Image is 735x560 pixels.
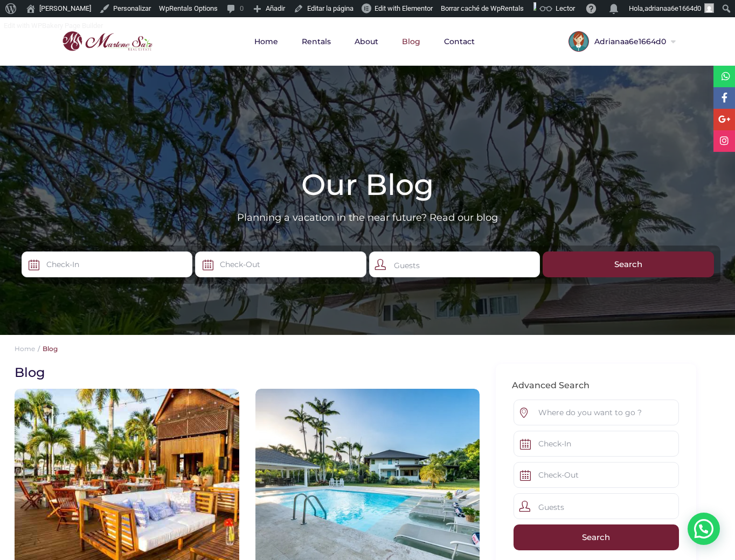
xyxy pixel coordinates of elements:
[512,380,680,391] h2: Advanced Search
[291,17,342,66] a: Rentals
[59,29,155,54] img: logo
[15,364,471,381] h1: Blog
[589,38,669,45] span: Adrianaa6e1664d0
[514,462,679,488] input: Check-Out
[433,17,486,66] a: Contact
[344,17,389,66] a: About
[514,524,679,550] input: Search
[514,493,679,519] div: Guests
[514,431,679,457] input: Check-In
[369,251,540,277] div: Guests
[22,251,193,277] input: Check-In
[35,345,58,353] li: Blog
[375,4,433,12] span: Edit with Elementor
[644,4,701,12] span: adrianaa6e1664d0
[533,2,580,19] img: Visitas de 48 horas. Haz clic para ver más estadísticas del sitio.
[244,17,289,66] a: Home
[15,345,35,353] a: Home
[514,400,679,425] input: Where do you want to go ?
[195,251,366,277] input: Check-Out
[391,17,431,66] a: Blog
[543,251,714,277] input: Search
